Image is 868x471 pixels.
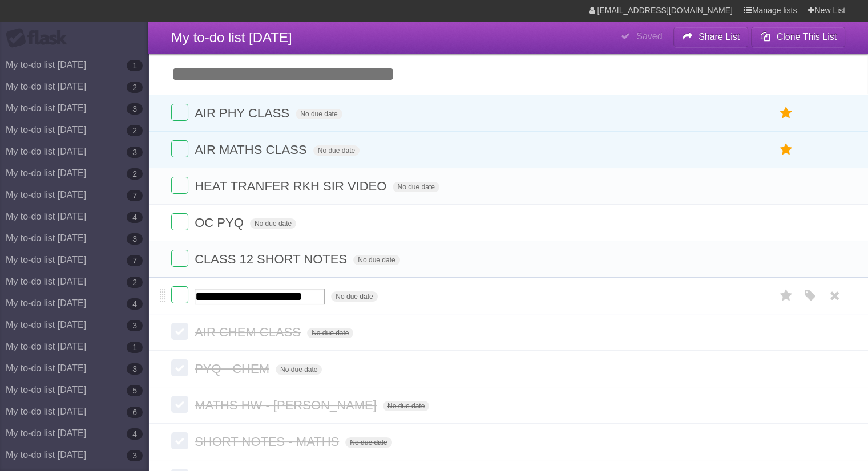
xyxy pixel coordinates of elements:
[171,213,188,230] label: Done
[331,291,377,302] span: No due date
[776,140,797,159] label: Star task
[171,104,188,121] label: Done
[171,286,188,303] label: Done
[127,320,143,331] b: 3
[171,140,188,157] label: Done
[127,125,143,136] b: 2
[127,60,143,71] b: 1
[383,401,429,411] span: No due date
[636,31,662,41] b: Saved
[127,342,143,353] b: 1
[673,27,749,47] button: Share List
[127,428,143,440] b: 4
[776,286,797,305] label: Star task
[127,168,143,180] b: 2
[751,27,845,47] button: Clone This List
[127,190,143,201] b: 7
[171,359,188,376] label: Done
[127,450,143,461] b: 3
[127,363,143,375] b: 3
[776,32,837,42] b: Clone This List
[6,28,74,48] div: Flask
[171,250,188,267] label: Done
[127,212,143,223] b: 4
[776,104,797,123] label: Star task
[195,106,292,120] span: AIR PHY CLASS
[171,177,188,194] label: Done
[127,255,143,266] b: 7
[353,255,399,265] span: No due date
[276,364,322,375] span: No due date
[699,32,740,42] b: Share List
[127,385,143,396] b: 5
[345,437,391,448] span: No due date
[127,103,143,115] b: 3
[195,216,247,230] span: OC PYQ
[195,398,380,412] span: MATHS HW - [PERSON_NAME]
[307,328,353,338] span: No due date
[171,396,188,413] label: Done
[250,218,296,229] span: No due date
[195,179,389,193] span: HEAT TRANFER RKH SIR VIDEO
[127,298,143,310] b: 4
[127,407,143,418] b: 6
[171,30,292,45] span: My to-do list [DATE]
[127,233,143,245] b: 3
[313,145,360,156] span: No due date
[393,182,439,192] span: No due date
[127,277,143,288] b: 2
[195,325,304,339] span: AIR CHEM CLASS
[195,362,272,376] span: PYQ - CHEM
[127,147,143,158] b: 3
[195,143,309,157] span: AIR MATHS CLASS
[127,82,143,93] b: 2
[195,435,342,449] span: SHORT NOTES - MATHS
[296,109,342,119] span: No due date
[171,323,188,340] label: Done
[195,252,350,266] span: CLASS 12 SHORT NOTES
[171,432,188,449] label: Done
